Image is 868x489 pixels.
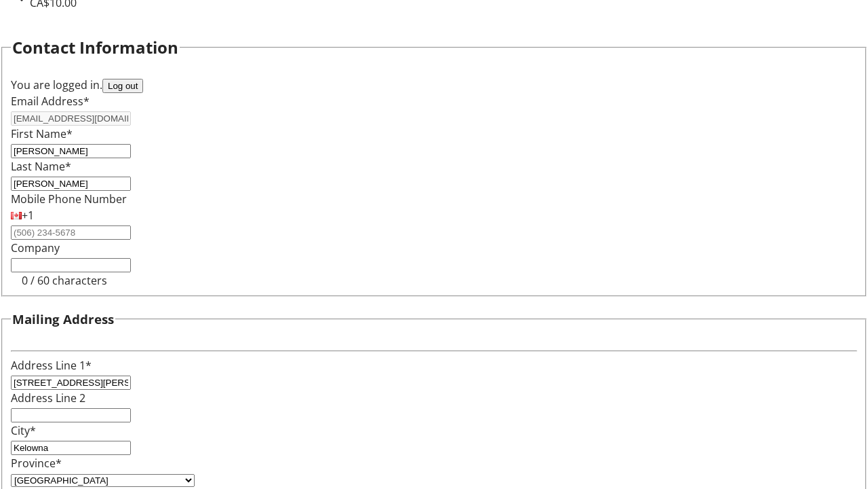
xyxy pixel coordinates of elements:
label: Province* [11,456,62,471]
input: City [11,441,131,455]
label: Address Line 2 [11,391,85,405]
h2: Contact Information [12,35,178,60]
h3: Mailing Address [12,310,114,329]
label: Last Name* [11,159,71,174]
label: Email Address* [11,94,90,109]
label: City* [11,423,36,438]
label: First Name* [11,126,73,141]
label: Company [11,240,60,255]
div: You are logged in. [11,77,857,93]
input: Address [11,376,131,390]
button: Log out [102,79,143,93]
input: (506) 234-5678 [11,225,131,240]
label: Mobile Phone Number [11,192,127,206]
tr-character-limit: 0 / 60 characters [22,273,107,288]
label: Address Line 1* [11,358,92,373]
